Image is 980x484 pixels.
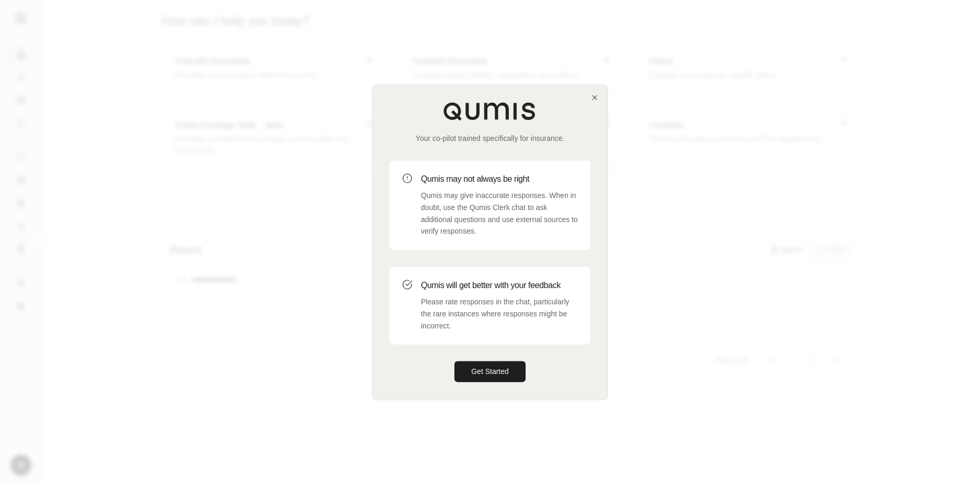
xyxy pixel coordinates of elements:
[454,361,526,382] button: Get Started
[389,133,591,144] p: Your co-pilot trained specifically for insurance.
[421,279,578,292] h3: Qumis will get better with your feedback
[421,296,578,332] p: Please rate responses in the chat, particularly the rare instances where responses might be incor...
[421,173,578,185] h3: Qumis may not always be right
[443,102,537,120] img: Qumis Logo
[421,190,578,237] p: Qumis may give inaccurate responses. When in doubt, use the Qumis Clerk chat to ask additional qu...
